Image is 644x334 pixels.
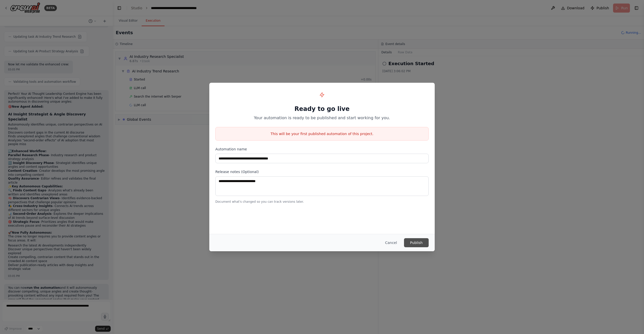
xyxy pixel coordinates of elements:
label: Automation name [215,147,429,152]
p: Your automation is ready to be published and start working for you. [215,115,429,121]
label: Release notes (Optional) [215,169,429,174]
p: This will be your first published automation of this project. [216,131,428,136]
button: Publish [404,238,429,247]
p: Document what's changed so you can track versions later. [215,200,429,204]
button: Cancel [381,238,401,247]
h1: Ready to go live [215,105,429,113]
